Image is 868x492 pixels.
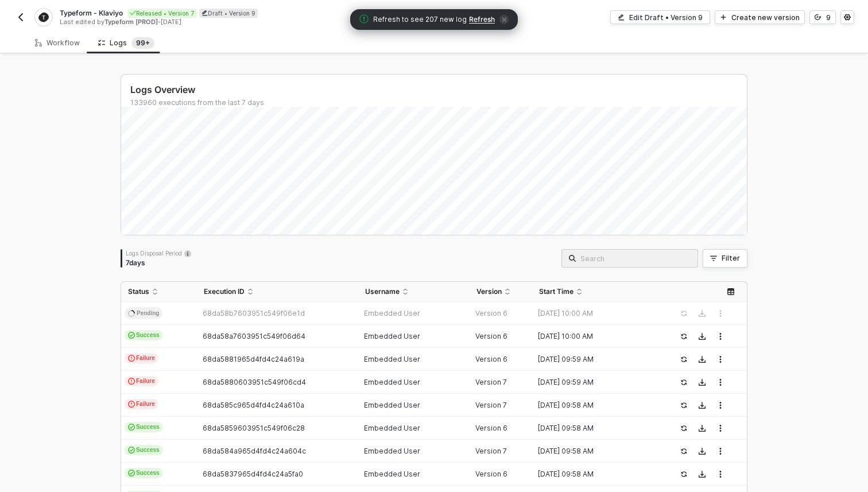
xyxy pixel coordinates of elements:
span: Refresh [469,15,495,24]
span: Success [125,330,163,340]
span: icon-download [699,356,706,363]
span: icon-success-page [680,333,687,340]
span: icon-exclamation [128,355,135,362]
button: back [14,10,28,24]
span: Start Time [539,287,573,296]
div: Logs Disposal Period [126,249,191,257]
span: Username [365,287,400,296]
div: Draft • Version 9 [199,9,258,18]
span: Pending [125,307,162,320]
div: 9 [826,13,831,22]
div: Workflow [35,38,80,48]
div: [DATE] 09:59 AM [532,378,657,387]
span: Version 6 [475,332,507,340]
span: icon-exclamation [128,401,135,408]
div: [DATE] 09:58 AM [532,447,657,456]
span: icon-table [727,288,734,295]
span: Embedded User [364,332,420,340]
span: Version 7 [475,401,507,409]
span: icon-cards [128,447,135,454]
span: icon-cards [128,424,135,431]
span: icon-download [699,333,706,340]
button: Filter [703,249,747,268]
span: 68da5881965d4fd4c24a619a [203,355,304,363]
th: Execution ID [197,282,358,302]
div: [DATE] 09:58 AM [532,401,657,410]
span: icon-download [699,379,706,386]
button: Edit Draft • Version 9 [610,10,710,24]
span: icon-success-page [680,448,687,455]
span: 68da5880603951c549f06cd4 [203,378,306,386]
th: Version [470,282,532,302]
div: [DATE] 10:00 AM [532,309,657,318]
span: 68da584a965d4fd4c24a604c [203,447,306,455]
span: icon-success-page [680,379,687,386]
input: Search [580,252,691,265]
span: icon-download [699,471,706,478]
div: Released • Version 7 [127,9,197,18]
div: Create new version [731,13,800,22]
span: Version 6 [475,470,507,478]
div: Logs [98,37,154,49]
div: Logs Overview [130,84,747,96]
span: icon-exclamation [359,14,369,24]
span: icon-settings [844,14,851,21]
span: 68da58b7603951c549f06e1d [203,309,305,317]
div: Edit Draft • Version 9 [629,13,703,22]
span: icon-download [699,448,706,455]
th: Start Time [532,282,666,302]
span: Success [125,422,163,432]
span: 68da585c965d4fd4c24a610a [203,401,304,409]
span: Success [125,445,163,455]
span: icon-edit [201,10,208,16]
span: Embedded User [364,401,420,409]
span: 68da5859603951c549f06c28 [203,424,305,432]
span: Typeform - Klaviyo [60,8,123,18]
sup: 133958 [131,37,154,49]
span: icon-play [720,14,727,21]
span: 68da5837965d4fd4c24a5fa0 [203,470,303,478]
button: 9 [809,10,836,24]
span: Success [125,468,163,478]
span: icon-versioning [815,14,821,21]
span: Version [476,287,502,296]
span: icon-download [699,425,706,432]
span: icon-close [499,15,509,24]
div: 133960 executions from the last 7 days [130,98,747,107]
span: icon-download [699,402,706,409]
div: [DATE] 10:00 AM [532,332,657,341]
div: [DATE] 09:58 AM [532,424,657,433]
div: [DATE] 09:58 AM [532,470,657,479]
span: Version 6 [475,355,507,363]
span: icon-spinner [128,308,135,317]
span: Typeform [PROD] [104,18,158,26]
span: icon-success-page [680,425,687,432]
img: integration-icon [38,12,48,22]
span: Embedded User [364,424,420,432]
span: icon-exclamation [128,378,135,385]
span: Embedded User [364,355,420,363]
span: Version 6 [475,309,507,317]
span: Failure [125,376,158,386]
span: icon-cards [128,470,135,476]
span: icon-success-page [680,356,687,363]
span: Version 7 [475,447,507,455]
span: Failure [125,399,158,409]
span: icon-success-page [680,402,687,409]
span: Version 7 [475,378,507,386]
span: Embedded User [364,470,420,478]
span: Embedded User [364,378,420,386]
span: Embedded User [364,309,420,317]
div: [DATE] 09:59 AM [532,355,657,364]
span: Execution ID [204,287,245,296]
img: back [16,13,25,22]
span: 68da58a7603951c549f06d64 [203,332,305,340]
button: Create new version [715,10,805,24]
span: icon-cards [128,332,135,339]
span: icon-edit [618,14,625,21]
span: icon-success-page [680,471,687,478]
div: Last edited by - [DATE] [60,18,433,26]
span: Status [128,287,149,296]
div: 7 days [126,258,191,268]
div: Filter [722,254,740,263]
